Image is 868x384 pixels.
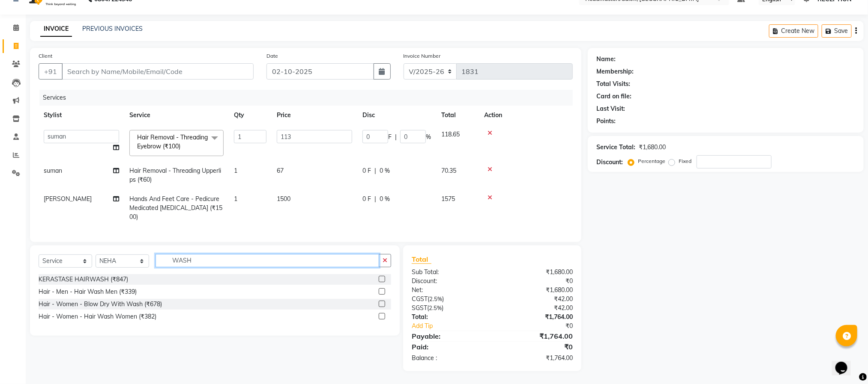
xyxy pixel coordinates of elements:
[441,195,455,203] span: 1575
[395,133,397,142] span: |
[229,106,272,125] th: Qty
[492,304,579,313] div: ₹42.00
[492,277,579,286] div: ₹0
[822,24,852,38] button: Save
[234,195,237,203] span: 1
[39,90,579,106] div: Services
[596,158,623,167] div: Discount:
[374,166,376,175] span: |
[679,157,691,165] label: Fixed
[507,322,579,331] div: ₹0
[639,143,666,152] div: ₹1,680.00
[357,106,436,125] th: Disc
[596,67,634,76] div: Membership:
[404,52,441,60] label: Invoice Number
[388,133,392,142] span: F
[412,255,431,264] span: Total
[40,21,72,37] a: INVOICE
[492,342,579,352] div: ₹0
[129,167,221,183] span: Hair Removal - Threading Upperlips (₹60)
[405,295,492,304] div: ( )
[124,106,229,125] th: Service
[129,195,222,221] span: Hands And Feet Care - Pedicure Medicated [MEDICAL_DATA] (₹1500)
[429,304,442,311] span: 2.5%
[39,63,63,80] button: +91
[137,133,208,150] span: Hair Removal - Threading Eyebrow (₹100)
[436,106,479,125] th: Total
[405,354,492,363] div: Balance :
[405,342,492,352] div: Paid:
[492,313,579,322] div: ₹1,764.00
[405,313,492,322] div: Total:
[405,277,492,286] div: Discount:
[362,166,371,175] span: 0 F
[429,295,442,302] span: 2.5%
[277,167,284,174] span: 67
[405,322,507,331] a: Add Tip
[638,157,665,165] label: Percentage
[362,195,371,204] span: 0 F
[39,52,52,60] label: Client
[374,195,376,204] span: |
[769,24,818,38] button: Create New
[82,25,143,32] a: PREVIOUS INVOICES
[405,268,492,277] div: Sub Total:
[596,117,616,126] div: Points:
[44,167,62,174] span: suman
[39,287,137,296] div: Hair - Men - Hair Wash Men (₹339)
[412,304,427,312] span: SGST
[492,268,579,277] div: ₹1,680.00
[39,275,128,284] div: KERASTASE HAIRWASH (₹847)
[266,52,278,60] label: Date
[272,106,357,125] th: Price
[492,286,579,295] div: ₹1,680.00
[426,133,431,142] span: %
[380,166,390,175] span: 0 %
[596,92,632,101] div: Card on file:
[44,195,92,203] span: [PERSON_NAME]
[234,167,237,174] span: 1
[479,106,573,125] th: Action
[412,295,428,303] span: CGST
[596,143,635,152] div: Service Total:
[492,354,579,363] div: ₹1,764.00
[596,80,630,89] div: Total Visits:
[39,106,124,125] th: Stylist
[492,295,579,304] div: ₹42.00
[405,304,492,313] div: ( )
[156,254,379,267] input: Search or Scan
[441,167,456,174] span: 70.35
[277,195,290,203] span: 1500
[596,104,625,113] div: Last Visit:
[180,142,184,150] a: x
[405,331,492,341] div: Payable:
[380,195,390,204] span: 0 %
[62,63,254,80] input: Search by Name/Mobile/Email/Code
[596,55,616,64] div: Name:
[492,331,579,341] div: ₹1,764.00
[405,286,492,295] div: Net:
[39,312,156,321] div: Hair - Women - Hair Wash Women (₹382)
[832,350,859,375] iframe: chat widget
[441,130,460,138] span: 118.65
[39,300,162,309] div: Hair - Women - Blow Dry With Wash (₹678)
